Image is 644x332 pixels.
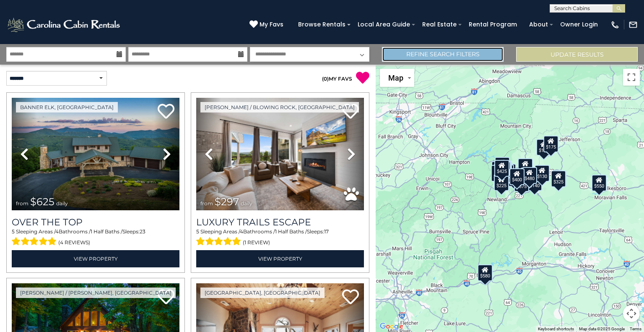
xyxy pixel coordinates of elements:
[158,103,174,121] a: Add to favorites
[538,326,574,332] button: Keyboard shortcuts
[628,20,638,29] img: mail-regular-white.png
[30,196,55,208] span: $625
[518,158,533,175] div: $349
[6,16,122,33] img: White-1-2.png
[241,200,252,207] span: daily
[16,288,176,298] a: [PERSON_NAME] / [PERSON_NAME], [GEOGRAPHIC_DATA]
[579,327,625,331] span: Map data ©2025 Google
[196,217,364,228] a: Luxury Trails Escape
[200,102,359,112] a: [PERSON_NAME] / Blowing Rock, [GEOGRAPHIC_DATA]
[243,237,270,248] span: (1 review)
[380,69,414,87] button: Change map style
[551,170,566,187] div: $325
[324,228,329,235] span: 17
[16,200,29,207] span: from
[196,250,364,267] a: View Property
[491,165,506,181] div: $230
[215,196,239,208] span: $297
[249,20,286,29] a: My Favs
[12,98,179,210] img: thumbnail_167153549.jpeg
[12,228,15,235] span: 5
[16,102,118,112] a: Banner Elk, [GEOGRAPHIC_DATA]
[522,167,537,183] div: $480
[514,175,529,191] div: $375
[294,18,350,31] a: Browse Rentals
[260,20,283,29] span: My Favs
[196,98,364,210] img: thumbnail_168695581.jpeg
[478,264,493,281] div: $580
[525,18,552,31] a: About
[353,18,414,31] a: Local Area Guide
[516,47,638,62] button: Update Results
[240,228,243,235] span: 4
[418,18,461,31] a: Real Estate
[91,228,122,235] span: 1 Half Baths /
[543,135,558,152] div: $175
[527,174,542,191] div: $140
[55,228,59,235] span: 4
[536,139,551,156] div: $175
[610,20,620,29] img: phone-regular-white.png
[56,200,68,207] span: daily
[58,237,90,248] span: (4 reviews)
[196,228,199,235] span: 5
[12,228,179,248] div: Sleeping Areas / Bathrooms / Sleeps:
[556,18,602,31] a: Owner Login
[196,228,364,248] div: Sleeping Areas / Bathrooms / Sleeps:
[509,168,525,185] div: $400
[623,305,640,322] button: Map camera controls
[378,321,405,332] img: Google
[378,321,405,332] a: Open this area in Google Maps (opens a new window)
[592,174,607,191] div: $550
[322,76,352,82] a: (0)MY FAVS
[322,76,329,82] span: ( )
[495,157,510,173] div: $125
[324,76,327,82] span: 0
[12,217,179,228] a: Over The Top
[623,69,640,86] button: Toggle fullscreen view
[494,174,509,191] div: $225
[494,159,509,176] div: $425
[535,165,550,182] div: $130
[140,228,145,235] span: 23
[200,288,325,298] a: [GEOGRAPHIC_DATA], [GEOGRAPHIC_DATA]
[630,327,641,331] a: Terms
[382,47,504,62] a: Refine Search Filters
[200,200,213,207] span: from
[342,288,359,306] a: Add to favorites
[275,228,307,235] span: 1 Half Baths /
[465,18,521,31] a: Rental Program
[12,250,179,267] a: View Property
[388,73,403,82] span: Map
